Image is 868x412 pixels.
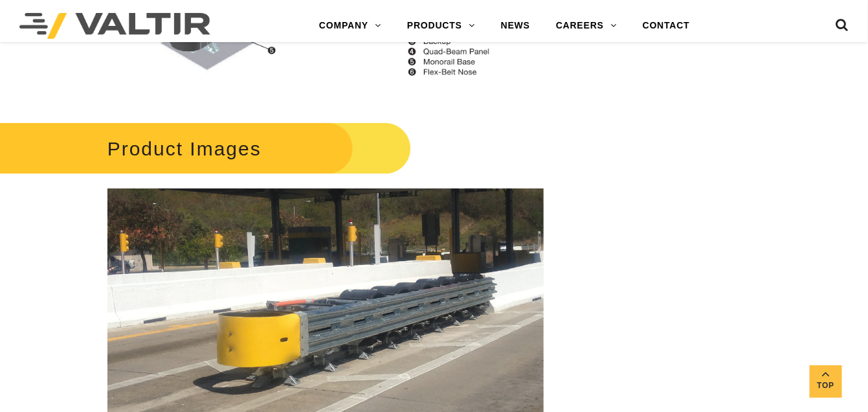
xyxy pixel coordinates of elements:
span: Top [810,378,842,393]
a: CONTACT [630,13,703,39]
a: PRODUCTS [394,13,488,39]
a: CAREERS [543,13,630,39]
a: COMPANY [306,13,394,39]
a: NEWS [488,13,543,39]
img: Valtir [19,13,210,39]
a: Top [810,365,842,398]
